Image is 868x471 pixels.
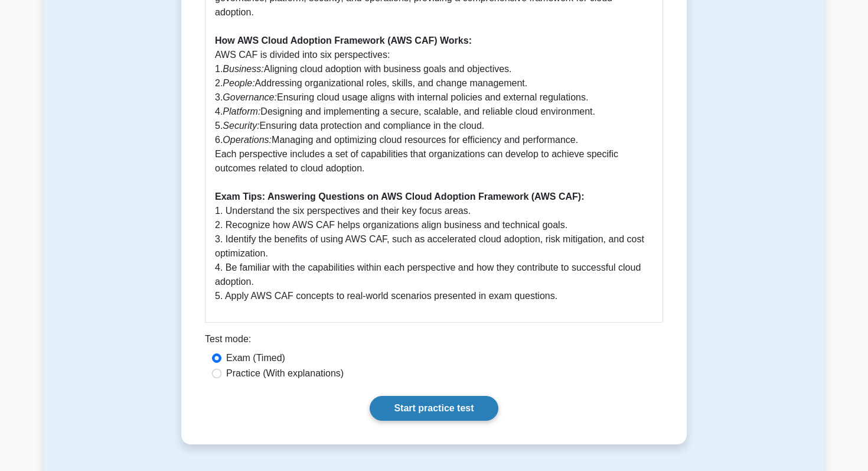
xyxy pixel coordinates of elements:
[215,35,472,46] b: How AWS Cloud Adoption Framework (AWS CAF) Works:
[223,78,254,88] i: People:
[215,191,585,202] b: Exam Tips: Answering Questions on AWS Cloud Adoption Framework (AWS CAF):
[223,64,263,74] i: Business:
[223,106,260,116] i: Platform:
[226,366,344,381] label: Practice (With explanations)
[226,351,285,365] label: Exam (Timed)
[370,396,498,421] a: Start practice test
[223,135,272,145] i: Operations:
[223,92,277,102] i: Governance:
[205,332,663,351] div: Test mode:
[223,121,259,131] i: Security:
